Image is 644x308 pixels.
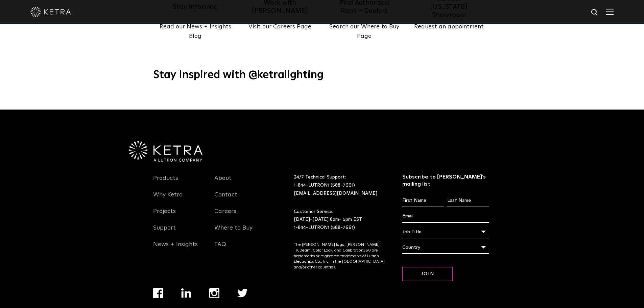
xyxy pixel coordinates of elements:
[294,183,355,188] a: 1-844-LUTRON1 (588-7661)
[294,191,377,196] a: [EMAIL_ADDRESS][DOMAIN_NAME]
[153,191,183,207] a: Why Ketra
[214,224,253,240] a: Where to Buy
[238,22,322,32] p: Visit our Careers Page
[30,7,71,17] img: ketra-logo-2019-white
[591,8,599,17] img: search icon
[322,22,407,42] p: Search our Where to Buy Page
[153,224,176,240] a: Support
[294,173,385,197] p: 24/7 Technical Support:
[447,194,489,207] input: Last Name
[153,174,178,190] a: Products
[294,208,385,232] p: Customer Service: [DATE]-[DATE] 8am- 5pm EST
[153,288,163,298] img: facebook
[402,194,444,207] input: First Name
[214,191,237,207] a: Contact
[214,208,236,223] a: Careers
[214,241,226,256] a: FAQ
[181,288,192,298] img: linkedin
[402,210,489,223] input: Email
[402,173,489,188] h3: Subscribe to [PERSON_NAME]’s mailing list
[153,68,491,82] h3: Stay Inspired with @ketralighting
[402,267,453,281] input: Join
[153,173,205,256] div: Navigation Menu
[214,174,232,190] a: About
[402,226,489,238] div: Job Title
[129,141,202,162] img: Ketra-aLutronCo_White_RGB
[294,225,355,230] a: 1-844-LUTRON1 (588-7661)
[209,288,219,298] img: instagram
[407,22,491,32] p: Request an appointment
[153,22,238,42] p: Read our News + Insights Blog
[402,241,489,254] div: Country
[294,242,385,270] p: The [PERSON_NAME] logo, [PERSON_NAME], TruBeam, Color Lock, and Calibration360 are trademarks or ...
[214,173,266,256] div: Navigation Menu
[153,241,198,256] a: News + Insights
[237,289,248,298] img: twitter
[153,208,176,223] a: Projects
[606,8,614,15] img: Hamburger%20Nav.svg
